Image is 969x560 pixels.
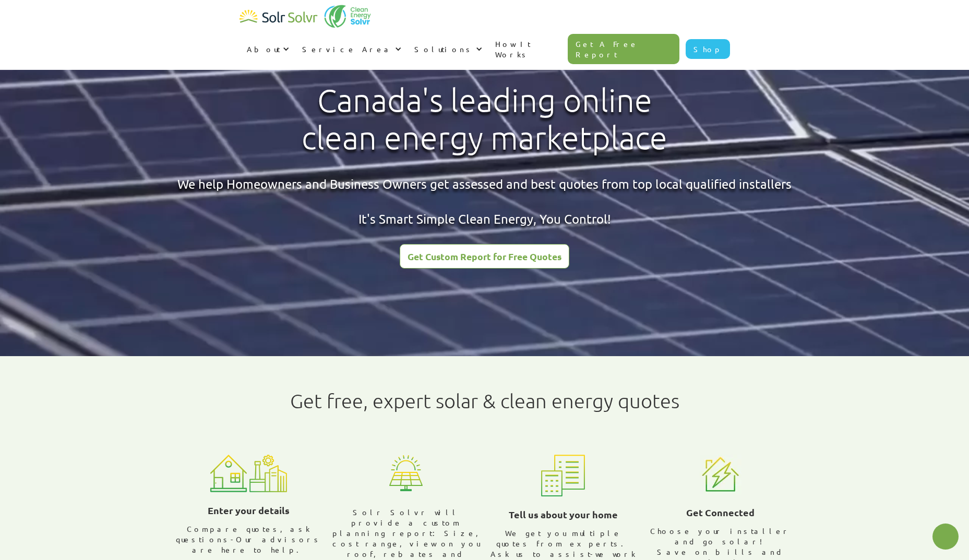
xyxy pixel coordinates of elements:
h3: Enter your details [208,503,290,518]
div: About [240,33,295,65]
h3: Get Connected [686,505,755,520]
h3: Tell us about your home [509,507,618,522]
a: Shop [686,39,730,59]
a: How It Works [488,28,568,70]
h1: Get free, expert solar & clean energy quotes [290,389,679,412]
div: We help Homeowners and Business Owners get assessed and best quotes from top local qualified inst... [177,175,792,228]
h1: Canada's leading online clean energy marketplace [293,82,676,157]
button: Open chatbot widget [932,524,959,550]
div: Solutions [414,44,473,54]
a: Get A Free Report [568,34,679,64]
div: Solutions [407,33,488,65]
a: Get Custom Report for Free Quotes [400,244,569,269]
div: Service Area [295,33,407,65]
div: About [247,44,280,54]
div: Service Area [302,44,392,54]
div: Compare quotes, ask questions-Our advisors are here to help. [174,524,324,555]
div: Get Custom Report for Free Quotes [408,252,561,261]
